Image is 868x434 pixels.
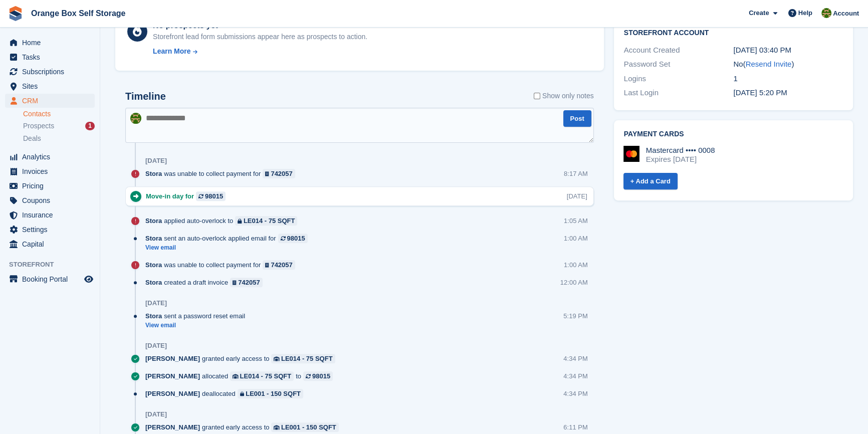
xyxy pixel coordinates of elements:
span: Stora [145,311,162,321]
span: Home [22,36,82,50]
input: Show only notes [534,91,540,101]
a: Learn More [153,46,367,57]
div: [DATE] [145,410,167,418]
div: [DATE] [567,191,587,201]
div: 742057 [238,278,260,287]
label: Show only notes [534,91,594,101]
a: + Add a Card [623,173,678,189]
div: 1 [85,122,95,130]
div: 4:34 PM [563,389,587,398]
a: 742057 [230,278,263,287]
a: 742057 [263,169,295,178]
div: sent an auto-overlock applied email for [145,234,313,243]
span: Coupons [22,193,82,207]
span: Insurance [22,208,82,222]
time: 2025-08-20 16:20:57 UTC [733,88,787,97]
div: Learn More [153,46,190,57]
div: 6:11 PM [563,422,587,432]
span: Stora [145,278,162,287]
div: was unable to collect payment for [145,169,300,178]
span: Stora [145,260,162,270]
h2: Storefront Account [624,27,843,37]
img: Mastercard Logo [623,146,639,162]
div: Password Set [624,59,734,70]
div: 5:19 PM [563,311,587,321]
a: menu [5,94,95,108]
a: menu [5,237,95,251]
a: View email [145,244,313,252]
div: Expires [DATE] [646,155,715,164]
img: SARAH T [130,113,141,124]
a: Preview store [83,273,95,285]
a: menu [5,179,95,193]
a: LE001 - 150 SQFT [238,389,303,398]
span: Stora [145,234,162,243]
div: 1:00 AM [564,234,588,243]
span: Pricing [22,179,82,193]
span: [PERSON_NAME] [145,389,200,398]
div: 742057 [271,260,292,270]
div: 4:34 PM [563,371,587,381]
div: [DATE] 03:40 PM [733,45,843,56]
div: 98015 [287,234,305,243]
div: LE014 - 75 SQFT [240,371,292,381]
span: Stora [145,169,162,178]
a: menu [5,150,95,164]
a: Prospects 1 [23,121,95,131]
a: menu [5,223,95,237]
div: LE001 - 150 SQFT [281,422,336,432]
a: menu [5,164,95,178]
a: LE001 - 150 SQFT [271,422,338,432]
a: menu [5,50,95,64]
a: 742057 [263,260,295,270]
div: 1:05 AM [564,216,588,226]
a: 98015 [303,371,333,381]
span: Settings [22,223,82,237]
div: [DATE] [145,299,167,307]
a: Deals [23,133,95,144]
div: Mastercard •••• 0008 [646,146,715,155]
span: Help [798,8,812,18]
span: Prospects [23,121,54,131]
div: was unable to collect payment for [145,260,300,270]
div: granted early access to [145,422,344,432]
span: Storefront [9,260,100,270]
h2: Payment cards [624,130,843,138]
span: Booking Portal [22,272,82,286]
button: Post [563,110,591,127]
a: menu [5,208,95,222]
a: Contacts [23,109,95,119]
a: menu [5,193,95,207]
span: Subscriptions [22,65,82,79]
div: applied auto-overlock to [145,216,302,226]
div: 98015 [312,371,330,381]
a: menu [5,79,95,93]
span: Invoices [22,164,82,178]
span: Create [749,8,769,18]
img: SARAH T [821,8,831,18]
span: [PERSON_NAME] [145,422,200,432]
div: LE014 - 75 SQFT [244,216,295,226]
span: Sites [22,79,82,93]
div: allocated to [145,371,338,381]
span: CRM [22,94,82,108]
span: ( ) [743,60,794,68]
div: Logins [624,73,734,85]
div: LE014 - 75 SQFT [281,354,333,363]
div: 1:00 AM [564,260,588,270]
a: LE014 - 75 SQFT [230,371,294,381]
a: 98015 [278,234,308,243]
span: [PERSON_NAME] [145,371,200,381]
a: LE014 - 75 SQFT [235,216,297,226]
a: LE014 - 75 SQFT [271,354,335,363]
a: Resend Invite [746,60,792,68]
div: 8:17 AM [564,169,588,178]
a: menu [5,65,95,79]
a: Orange Box Self Storage [27,5,130,22]
div: Last Login [624,87,734,99]
div: Move-in day for [146,191,231,201]
div: deallocated [145,389,308,398]
div: 98015 [205,191,223,201]
span: Tasks [22,50,82,64]
a: 98015 [196,191,226,201]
